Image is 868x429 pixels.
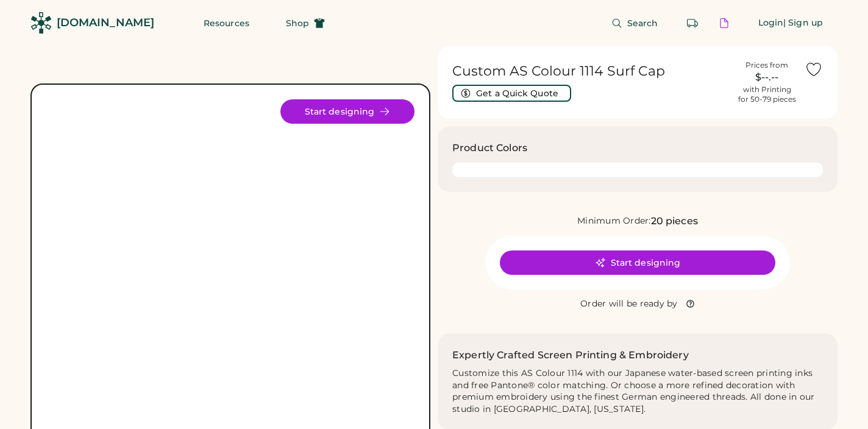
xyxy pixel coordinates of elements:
div: Customize this AS Colour 1114 with our Japanese water-based screen printing inks and free Pantone... [452,367,823,416]
div: Minimum Order: [577,215,651,227]
div: Login [758,17,784,29]
button: Shop [271,11,340,35]
div: [DOMAIN_NAME] [57,15,154,30]
button: Retrieve an order [680,11,705,35]
div: Order will be ready by [580,298,678,310]
h1: Custom AS Colour 1114 Surf Cap [452,63,729,80]
button: Start designing [500,250,775,275]
h3: Product Colors [452,141,527,155]
button: Get a Quick Quote [452,85,571,102]
div: | Sign up [783,17,823,29]
span: Shop [286,19,309,27]
button: Search [597,11,673,35]
h2: Expertly Crafted Screen Printing & Embroidery [452,348,689,363]
div: $--.-- [736,70,797,85]
img: Rendered Logo - Screens [30,12,52,34]
div: 20 pieces [651,214,698,229]
div: with Printing for 50-79 pieces [738,85,796,104]
button: Resources [189,11,264,35]
div: Prices from [745,60,788,70]
span: Search [627,19,658,27]
button: Start designing [280,99,414,124]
